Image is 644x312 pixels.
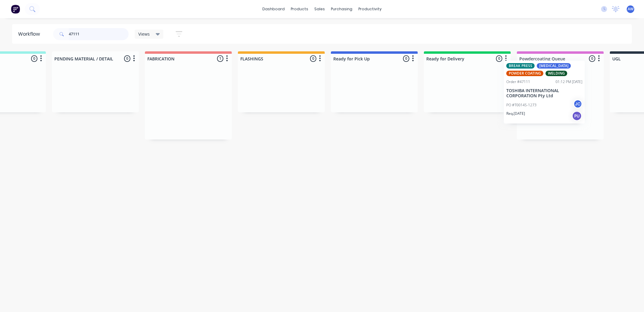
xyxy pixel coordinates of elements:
div: Workflow [18,31,43,38]
img: Factory [11,5,20,14]
div: products [288,5,311,14]
a: dashboard [259,5,288,14]
span: Views [138,31,150,37]
div: sales [311,5,328,14]
div: purchasing [328,5,355,14]
div: productivity [355,5,385,14]
input: Search for orders... [69,28,129,40]
span: AW [628,6,633,12]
